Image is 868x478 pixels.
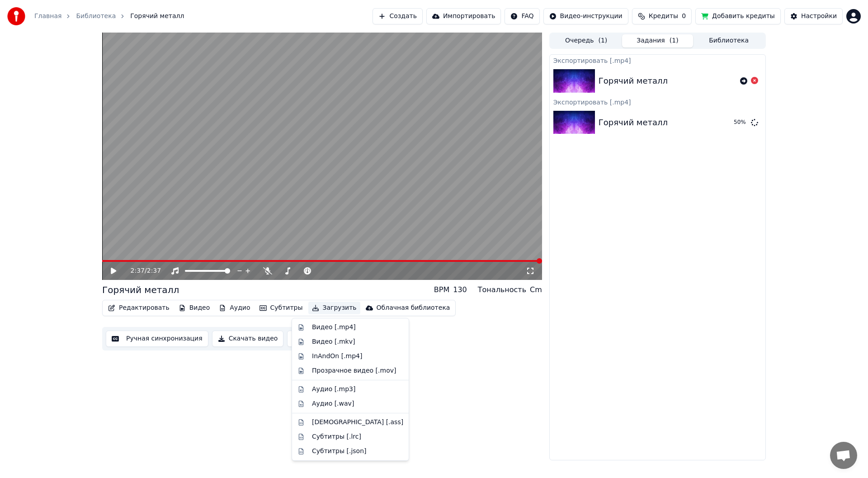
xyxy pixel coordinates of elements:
div: Аудио [.wav] [312,399,354,408]
nav: breadcrumb [34,12,184,21]
div: Субтитры [.lrc] [312,432,361,441]
div: Экспортировать [.mp4] [550,96,765,107]
button: Загрузить [308,302,360,314]
span: Горячий металл [130,12,184,21]
button: Задания [622,34,693,47]
div: Настройки [801,12,837,21]
div: BPM [434,284,449,295]
span: 2:37 [131,266,145,275]
span: 2:37 [147,266,161,275]
img: youka [7,7,25,25]
div: Экспортировать [.mp4] [550,55,765,66]
div: Cm [530,284,542,295]
div: Видео [.mp4] [312,323,356,332]
div: Видео [.mkv] [312,337,355,346]
span: ( 1 ) [598,36,607,45]
a: Библиотека [76,12,116,21]
button: Библиотека [693,34,764,47]
button: Импортировать [426,8,501,24]
div: Тональность [478,284,526,295]
button: Настройки [784,8,843,24]
button: Видео-инструкции [543,8,628,24]
div: Субтитры [.json] [312,447,367,456]
button: Видео [175,302,214,314]
div: 130 [453,284,467,295]
button: Аудио [215,302,254,314]
button: Добавить кредиты [695,8,781,24]
button: Скачать видео [212,331,284,347]
button: Ручная синхронизация [106,331,208,347]
a: Главная [34,12,61,21]
div: Аудио [.mp3] [312,385,355,394]
div: Открытый чат [830,442,857,469]
div: Облачная библиотека [377,303,450,312]
div: Прозрачное видео [.mov] [312,366,396,375]
button: Субтитры [256,302,307,314]
button: Открыть двойной экран [287,331,394,347]
div: [DEMOGRAPHIC_DATA] [.ass] [312,418,403,427]
button: Создать [373,8,422,24]
div: Горячий металл [599,116,668,129]
button: Редактировать [104,302,173,314]
div: Горячий металл [599,75,668,87]
div: 50 % [734,119,747,126]
button: FAQ [505,8,539,24]
div: InAndOn [.mp4] [312,352,363,361]
button: Кредиты0 [632,8,692,24]
span: Кредиты [649,12,678,21]
span: 0 [682,12,686,21]
div: / [131,266,152,275]
button: Очередь [551,34,622,47]
span: ( 1 ) [670,36,679,45]
div: Горячий металл [102,284,179,296]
